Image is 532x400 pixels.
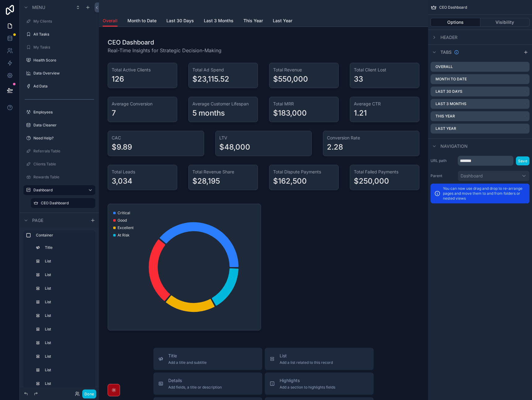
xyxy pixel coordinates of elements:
[273,15,292,28] a: Last Year
[33,110,92,115] label: Employees
[45,245,89,250] label: Title
[33,19,92,24] label: My Clients
[20,228,99,388] div: scrollable content
[45,286,89,291] label: List
[243,18,263,24] span: This Year
[168,360,207,365] span: Add a title and subtitle
[168,385,222,390] span: Add fields, a title or description
[516,156,530,165] button: Save
[33,175,92,180] label: Rewards Table
[431,158,455,163] label: URL path
[33,162,92,167] label: Clients Table
[243,15,263,28] a: This Year
[103,18,118,24] span: Overall
[435,101,466,106] label: Last 3 Months
[33,188,83,193] label: Dashboard
[435,89,462,94] label: Last 30 Days
[439,5,467,10] span: CEO Dashboard
[33,136,92,141] label: Need Help?
[280,377,335,384] span: Highlights
[440,49,452,55] span: Tabs
[103,15,118,27] a: Overall
[273,18,292,24] span: Last Year
[33,71,92,76] label: Data Overview
[32,4,45,11] span: Menu
[45,340,89,345] label: List
[431,18,480,27] button: Options
[480,18,530,27] button: Visibility
[435,126,456,131] label: Last Year
[204,18,234,24] span: Last 3 Months
[443,186,526,201] p: You can now use drag and drop to re-arrange pages and move them to and from folders or nested views
[127,15,157,28] a: Month to Date
[440,143,468,149] span: Navigation
[45,381,89,386] label: List
[45,354,89,359] label: List
[153,348,262,370] button: TitleAdd a title and subtitle
[204,15,234,28] a: Last 3 Months
[458,171,530,181] button: Dashboard
[265,348,374,370] button: ListAdd a list related to this record
[127,18,157,24] span: Month to Date
[435,114,455,119] label: This Year
[45,368,89,372] label: List
[33,45,92,50] label: My Tasks
[265,372,374,395] button: HighlightsAdd a section to highlights fields
[41,201,92,206] label: CEO Dashboard
[45,259,89,264] label: List
[33,84,92,89] label: Ad Data
[461,173,483,179] span: Dashboard
[45,272,89,277] label: List
[153,372,262,395] button: DetailsAdd fields, a title or description
[280,353,333,359] span: List
[280,360,333,365] span: Add a list related to this record
[168,377,222,384] span: Details
[435,77,467,82] label: Month to Date
[166,18,194,24] span: Last 30 Days
[45,327,89,332] label: List
[431,173,455,178] label: Parent
[435,64,453,69] label: Overall
[33,149,92,154] label: Referrals Table
[36,233,90,238] label: Container
[45,300,89,304] label: List
[440,34,457,40] span: Header
[45,313,89,318] label: List
[33,123,92,128] label: Data Cleaner
[280,385,335,390] span: Add a section to highlights fields
[82,389,96,398] button: Done
[33,58,92,63] label: Health Score
[33,32,92,37] label: All Tasks
[32,217,43,223] span: Page
[166,15,194,28] a: Last 30 Days
[168,353,207,359] span: Title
